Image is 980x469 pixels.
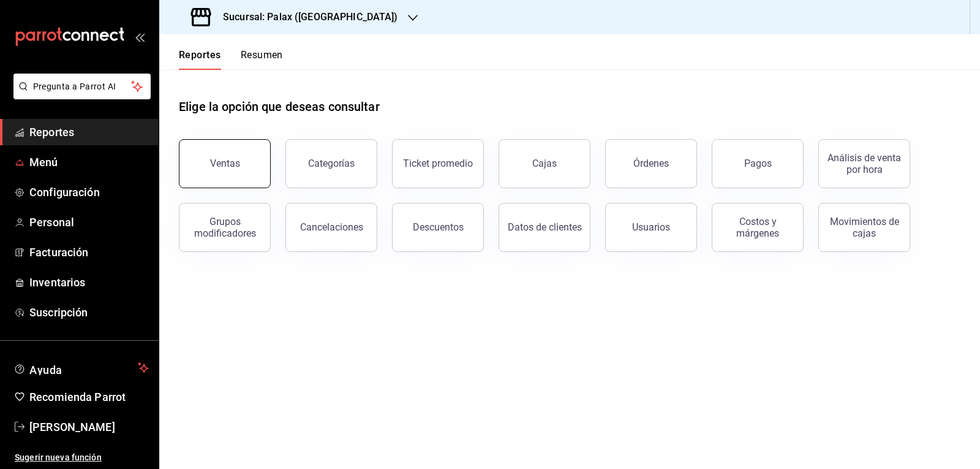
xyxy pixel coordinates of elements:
[308,158,355,169] div: Categorías
[29,214,149,231] span: Personal
[712,203,804,252] button: Costos y márgenes
[13,74,151,99] button: Pregunta a Parrot AI
[499,139,590,188] button: Cajas
[532,158,557,169] div: Cajas
[29,274,149,291] span: Inventarios
[508,221,582,233] div: Datos de clientes
[744,158,772,169] div: Pagos
[29,360,133,375] span: Ayuda
[241,49,283,70] button: Resumen
[392,203,484,252] button: Descuentos
[179,139,271,188] button: Ventas
[605,203,697,252] button: Usuarios
[499,203,590,252] button: Datos de clientes
[285,139,377,188] button: Categorías
[29,304,149,321] span: Suscripción
[179,203,271,252] button: Grupos modificadores
[818,139,910,188] button: Análisis de venta por hora
[210,158,240,169] div: Ventas
[818,203,910,252] button: Movimientos de cajas
[285,203,377,252] button: Cancelaciones
[187,216,263,239] div: Grupos modificadores
[179,97,380,116] h1: Elige la opción que deseas consultar
[15,451,149,464] span: Sugerir nueva función
[29,124,149,140] span: Reportes
[826,152,902,175] div: Análisis de venta por hora
[712,139,804,188] button: Pagos
[300,221,363,233] div: Cancelaciones
[632,221,670,233] div: Usuarios
[29,244,149,261] span: Facturación
[29,184,149,200] span: Configuración
[33,80,132,93] span: Pregunta a Parrot AI
[392,139,484,188] button: Ticket promedio
[135,32,145,42] button: open_drawer_menu
[29,419,149,435] span: [PERSON_NAME]
[179,49,283,70] div: navigation tabs
[413,221,464,233] div: Descuentos
[605,139,697,188] button: Órdenes
[720,216,796,239] div: Costos y márgenes
[213,10,398,25] h3: Sucursal: Palax ([GEOGRAPHIC_DATA])
[29,389,149,405] span: Recomienda Parrot
[29,154,149,170] span: Menú
[9,89,151,102] a: Pregunta a Parrot AI
[179,49,221,70] button: Reportes
[403,158,473,169] div: Ticket promedio
[826,216,902,239] div: Movimientos de cajas
[633,158,669,169] div: Órdenes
